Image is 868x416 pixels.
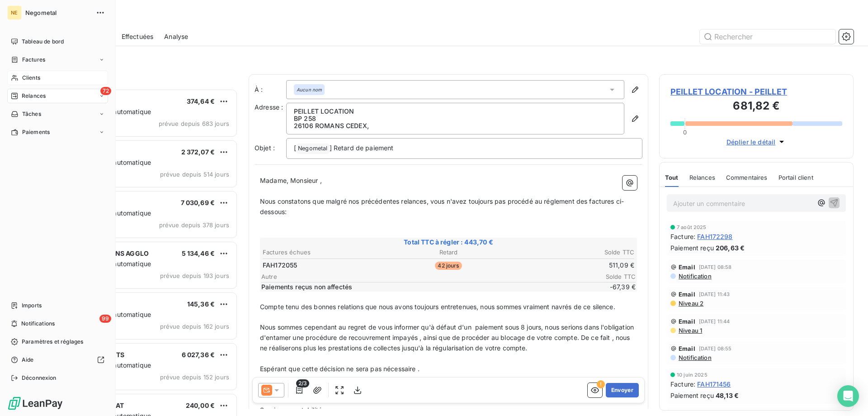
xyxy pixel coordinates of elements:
[22,301,42,310] span: Imports
[511,248,635,257] th: Solde TTC
[7,335,108,349] a: Paramètres et réglages
[159,120,229,127] span: prévue depuis 683 jours
[294,122,617,129] p: 26106 ROMANS CEDEX ,
[294,108,617,115] p: PEILLET LOCATION
[678,300,703,307] span: Niveau 2
[387,248,510,257] th: Retard
[670,86,842,98] span: PEILLET LOCATION - PEILLET
[670,379,695,389] span: Facture :
[677,372,708,378] span: 10 juin 2025
[670,98,842,116] h3: 681,82 €
[260,365,420,373] span: Espérant que cette décision ne sera pas nécessaire .
[22,92,46,100] span: Relances
[255,103,283,111] span: Adresse :
[260,323,636,352] span: Nous sommes cependant au regret de vous informer qu'à défaut d'un paiement sous 8 jours, nous ser...
[679,291,695,298] span: Email
[160,323,229,330] span: prévue depuis 162 jours
[262,248,386,257] th: Factures échues
[260,197,624,215] span: Nous constatons que malgré nos précédentes relances, vous n'avez toujours pas procédé au réglemen...
[679,263,695,271] span: Email
[7,353,108,367] a: Aide
[697,232,732,241] span: FAH172298
[716,391,739,400] span: 48,13 €
[261,282,580,292] span: Paiements reçus non affectés
[260,406,322,414] span: Service comptabilité
[699,319,730,324] span: [DATE] 11:44
[699,292,730,297] span: [DATE] 11:43
[724,137,789,147] button: Déplier le détail
[22,338,83,346] span: Paramètres et réglages
[181,148,215,156] span: 2 372,07 €
[679,318,695,325] span: Email
[670,391,714,400] span: Paiement reçu
[7,5,22,20] div: NE
[22,38,64,46] span: Tableau de bord
[22,128,50,136] span: Paiements
[699,264,732,270] span: [DATE] 08:58
[22,110,41,118] span: Tâches
[683,129,687,136] span: 0
[263,261,297,270] span: FAH172055
[294,115,617,122] p: BP 258
[21,320,55,328] span: Notifications
[260,177,322,184] span: Madame, Monsieur ,
[837,385,859,407] div: Open Intercom Messenger
[22,56,45,64] span: Factures
[679,345,695,352] span: Email
[726,174,768,181] span: Commentaires
[297,86,322,93] em: Aucun nom
[726,137,776,147] span: Déplier le détail
[22,356,34,364] span: Aide
[7,125,108,139] a: Paiements
[7,396,63,411] img: Logo LeanPay
[670,243,714,253] span: Paiement reçu
[260,303,615,311] span: Compte tenu des bonnes relations que nous avons toujours entretenues, nous sommes vraiment navrés...
[294,144,296,152] span: [
[678,354,712,361] span: Notification
[186,402,215,409] span: 240,00 €
[511,260,635,270] td: 511,09 €
[22,374,57,382] span: Déconnexion
[581,282,636,292] span: -67,39 €
[700,29,835,44] input: Rechercher
[43,89,238,416] div: grid
[697,379,731,389] span: FAH171456
[187,97,215,105] span: 374,64 €
[665,174,679,181] span: Tout
[261,273,581,280] span: Autre
[677,225,707,230] span: 7 août 2025
[7,71,108,85] a: Clients
[581,273,636,280] span: Solde TTC
[330,144,394,152] span: ] Retard de paiement
[22,74,40,82] span: Clients
[670,232,695,241] span: Facture :
[7,107,108,121] a: Tâches
[159,221,229,229] span: prévue depuis 378 jours
[260,396,313,404] span: [PERSON_NAME]
[160,373,229,381] span: prévue depuis 152 jours
[99,315,111,323] span: 99
[164,32,188,41] span: Analyse
[678,273,712,280] span: Notification
[122,32,154,41] span: Effectuées
[699,346,732,351] span: [DATE] 08:55
[297,143,329,154] span: Negometal
[261,238,636,247] span: Total TTC à régler : 443,70 €
[255,85,286,94] label: À :
[7,89,108,103] a: 72Relances
[606,383,639,397] button: Envoyer
[716,243,745,253] span: 206,63 €
[182,249,215,257] span: 5 134,46 €
[160,272,229,279] span: prévue depuis 193 jours
[678,327,702,334] span: Niveau 1
[182,351,215,359] span: 6 027,36 €
[187,300,215,308] span: 145,36 €
[689,174,715,181] span: Relances
[7,34,108,49] a: Tableau de bord
[181,199,215,206] span: 7 030,69 €
[778,174,813,181] span: Portail client
[25,9,90,16] span: Negometal
[160,171,229,178] span: prévue depuis 514 jours
[435,262,462,270] span: 42 jours
[7,53,108,67] a: Factures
